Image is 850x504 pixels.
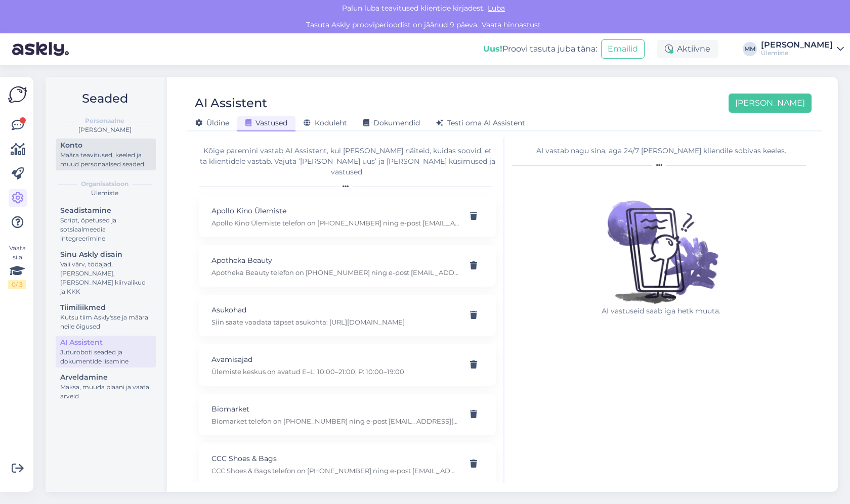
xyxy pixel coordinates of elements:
div: Vali värv, tööajad, [PERSON_NAME], [PERSON_NAME] kiirvalikud ja KKK [60,260,151,296]
p: CCC Shoes & Bags telefon on [PHONE_NUMBER] ning e-post [EMAIL_ADDRESS][DOMAIN_NAME] Rohkem infot ... [211,466,459,475]
div: Vaata siia [8,244,26,289]
div: BiomarketBiomarket telefon on [PHONE_NUMBER] ning e-post [EMAIL_ADDRESS][DOMAIN_NAME] Rohkem info... [199,394,496,435]
div: AI vastab nagu sina, aga 24/7 [PERSON_NAME] kliendile sobivas keeles. [512,146,810,156]
div: Apollo Kino ÜlemisteApollo Kino Ülemiste telefon on [PHONE_NUMBER] ning e-post [EMAIL_ADDRESS][DO... [199,196,496,237]
a: ArveldamineMaksa, muuda plaani ja vaata arveid [56,371,156,402]
a: AI AssistentJuturoboti seaded ja dokumentide lisamine [56,336,156,368]
span: Üldine [195,118,229,127]
p: AI vastuseid saab iga hetk muuta. [596,306,727,316]
div: Apotheka BeautyApotheka Beauty telefon on [PHONE_NUMBER] ning e-post [EMAIL_ADDRESS][DOMAIN_NAME]... [199,245,496,287]
img: Askly Logo [8,85,27,104]
div: Script, õpetused ja sotsiaalmeedia integreerimine [60,216,151,243]
div: [PERSON_NAME] [761,41,833,49]
p: Avamisajad [211,354,459,365]
div: 0 / 3 [8,280,26,289]
p: Asukohad [211,304,459,315]
div: Juturoboti seaded ja dokumentide lisamine [60,348,151,366]
div: [PERSON_NAME] [54,125,156,134]
div: CCC Shoes & BagsCCC Shoes & Bags telefon on [PHONE_NUMBER] ning e-post [EMAIL_ADDRESS][DOMAIN_NAM... [199,443,496,485]
div: Ülemiste [54,189,156,198]
span: Luba [485,4,508,13]
a: Vaata hinnastust [479,20,544,29]
a: Sinu Askly disainVali värv, tööajad, [PERSON_NAME], [PERSON_NAME] kiirvalikud ja KKK [56,248,156,298]
p: Ülemiste keskus on avatud E–L: 10:00–21:00, P: 10:00–19:00 [211,367,459,376]
img: No qna [596,174,727,306]
div: AvamisajadÜlemiste keskus on avatud E–L: 10:00–21:00, P: 10:00–19:00 [199,344,496,386]
div: AsukohadSiin saate vaadata täpset asukohta: [URL][DOMAIN_NAME] [199,295,496,336]
div: MM [743,42,757,56]
div: Arveldamine [60,372,151,383]
div: Maksa, muuda plaani ja vaata arveid [60,383,151,401]
div: Ülemiste [761,49,833,57]
div: Määra teavitused, keeled ja muud personaalsed seaded [60,151,151,169]
p: Biomarket telefon on [PHONE_NUMBER] ning e-post [EMAIL_ADDRESS][DOMAIN_NAME] Rohkem infot leiate ... [211,417,459,426]
span: Testi oma AI Assistent [436,118,525,127]
div: Sinu Askly disain [60,249,151,260]
div: AI Assistent [60,337,151,348]
b: Organisatsioon [81,179,129,189]
div: AI Assistent [195,94,267,113]
p: Apollo Kino Ülemiste [211,205,459,216]
p: Apotheka Beauty [211,255,459,266]
div: Kutsu tiim Askly'sse ja määra neile õigused [60,313,151,331]
a: TiimiliikmedKutsu tiim Askly'sse ja määra neile õigused [56,301,156,333]
b: Personaalne [85,116,124,125]
div: Aktiivne [657,40,718,58]
a: SeadistamineScript, õpetused ja sotsiaalmeedia integreerimine [56,204,156,245]
span: Koduleht [304,118,347,127]
div: Seadistamine [60,205,151,216]
b: Uus! [483,44,502,54]
div: Kõige paremini vastab AI Assistent, kui [PERSON_NAME] näiteid, kuidas soovid, et ta klientidele v... [199,146,496,177]
a: KontoMäära teavitused, keeled ja muud personaalsed seaded [56,139,156,170]
a: [PERSON_NAME]Ülemiste [761,41,844,57]
button: [PERSON_NAME] [729,94,812,113]
span: Dokumendid [363,118,420,127]
p: Biomarket [211,403,459,415]
p: Apotheka Beauty telefon on [PHONE_NUMBER] ning e-post [EMAIL_ADDRESS][DOMAIN_NAME] Rohkem infot l... [211,268,459,277]
button: Emailid [601,39,645,59]
span: Vastused [245,118,287,127]
div: Tiimiliikmed [60,302,151,313]
div: Konto [60,140,151,151]
p: Apollo Kino Ülemiste telefon on [PHONE_NUMBER] ning e-post [EMAIL_ADDRESS][DOMAIN_NAME] Rohkem in... [211,218,459,227]
div: Proovi tasuta juba täna: [483,43,597,55]
h2: Seaded [54,89,156,108]
p: CCC Shoes & Bags [211,453,459,464]
p: Siin saate vaadata täpset asukohta: [URL][DOMAIN_NAME] [211,317,459,327]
